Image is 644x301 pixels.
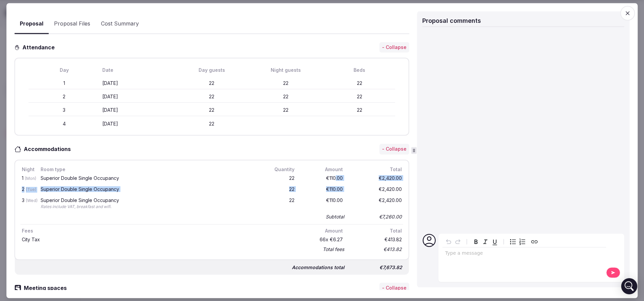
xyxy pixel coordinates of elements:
button: Proposal [14,14,49,34]
div: Superior Double Single Occupancy [41,187,257,192]
div: €110.00 [301,197,344,211]
div: Total [350,166,403,173]
div: 3 [29,107,100,114]
div: 22 [176,80,248,87]
div: €413.82 [350,236,403,243]
span: (Mon) [25,176,36,181]
button: Create link [530,237,539,246]
button: Italic [481,237,490,246]
button: Cost Summary [96,14,144,34]
div: Amount [301,166,344,173]
div: Room type [39,166,258,173]
div: Quantity [264,166,296,173]
span: (Tue) [26,187,36,192]
div: Total fees [323,246,344,253]
button: Bulleted list [508,237,518,246]
div: Beds [324,67,395,73]
div: [DATE] [102,80,173,87]
div: [DATE] [102,94,173,100]
div: 22 [264,197,296,211]
div: 22 [176,107,248,114]
div: Night guests [250,67,321,73]
div: editable markdown [442,247,606,261]
span: Proposal comments [422,17,481,24]
div: Day [29,67,100,73]
div: €7,260.00 [350,212,403,222]
button: Proposal Files [49,14,96,34]
div: €7,673.82 [350,263,404,272]
div: 1 [20,174,34,183]
div: 22 [176,94,248,100]
div: Total [350,227,403,235]
div: 22 [324,94,395,100]
div: €2,420.00 [350,186,403,194]
div: 22 [264,174,296,183]
button: Bold [471,237,481,246]
div: 2 [29,94,100,100]
button: Underline [490,237,499,246]
div: 22 [176,120,248,127]
div: 4 [29,120,100,127]
button: - Collapse [379,144,409,155]
div: Date [102,67,173,73]
div: City Tax [22,237,294,242]
div: 22 [324,107,395,114]
div: 22 [250,80,321,87]
div: Fees [20,227,296,235]
div: Subtotal [326,214,344,220]
div: 66 x €6.27 [301,236,344,243]
h3: Accommodations [21,145,77,153]
div: 22 [324,80,395,87]
div: Accommodations total [292,264,344,271]
div: Rates include VAT, breakfast and wifi. [41,204,257,210]
div: 22 [250,94,321,100]
div: €2,420.00 [350,174,403,183]
div: 2 [20,186,34,194]
div: €2,420.00 [350,197,403,211]
button: - Collapse [379,42,409,53]
div: Night [20,166,34,173]
div: €110.00 [301,174,344,183]
div: 22 [264,186,296,194]
div: Superior Double Single Occupancy [41,176,257,181]
button: Numbered list [518,237,527,246]
button: - Collapse [379,283,409,294]
div: toggle group [508,237,527,246]
div: Superior Double Single Occupancy [41,198,257,203]
div: [DATE] [102,107,173,114]
div: €413.82 [350,245,403,254]
span: (Wed) [26,198,38,203]
div: Amount [301,227,344,235]
h3: Meeting spaces [21,284,73,292]
div: 22 [250,107,321,114]
div: 3 [20,197,34,211]
div: 1 [29,80,100,87]
div: [DATE] [102,120,173,127]
div: Day guests [176,67,248,73]
h3: Attendance [20,43,60,51]
div: €110.00 [301,186,344,194]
